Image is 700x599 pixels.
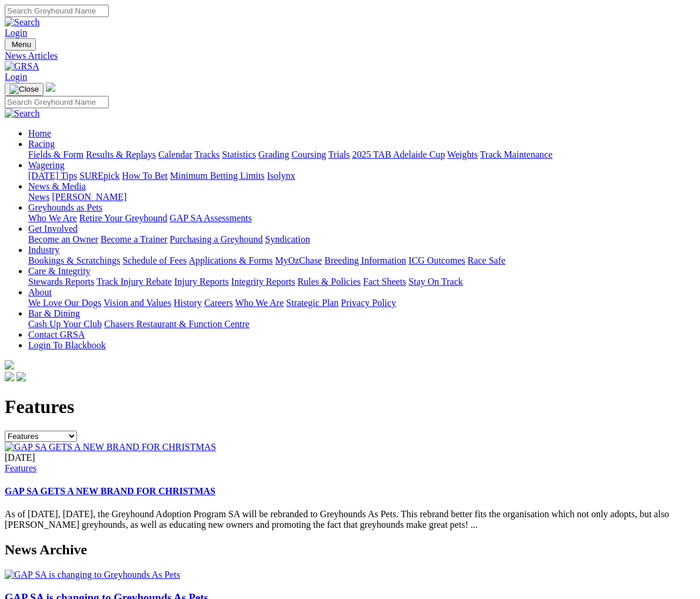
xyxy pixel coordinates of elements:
a: Bookings & Scratchings [28,255,120,265]
a: SUREpick [79,171,119,181]
a: Racing [28,139,55,149]
a: Login [5,28,27,38]
a: 2025 TAB Adelaide Cup [352,149,445,159]
a: [DATE] Tips [28,171,77,181]
a: Cash Up Your Club [28,319,102,329]
div: Care & Integrity [28,277,695,287]
a: Contact GRSA [28,330,85,340]
a: Login To Blackbook [28,340,106,350]
a: [PERSON_NAME] [52,192,126,202]
button: Toggle navigation [5,83,43,96]
a: News & Media [28,181,86,191]
div: Wagering [28,171,695,181]
h1: Features [5,396,695,418]
a: Vision and Values [103,298,171,308]
a: Retire Your Greyhound [79,213,168,223]
a: Stay On Track [408,277,463,287]
h2: News Archive [5,542,695,558]
img: facebook.svg [5,372,14,381]
div: Greyhounds as Pets [28,213,695,224]
img: GAP SA is changing to Greyhounds As Pets [5,570,180,580]
img: Search [5,108,40,119]
a: News Articles [5,51,695,61]
a: Weights [447,149,478,159]
span: [DATE] [5,452,35,462]
a: Care & Integrity [28,266,91,276]
div: Get Involved [28,234,695,245]
a: Tracks [195,149,220,159]
a: Track Maintenance [480,149,552,159]
a: MyOzChase [275,255,322,265]
a: Purchasing a Greyhound [170,234,263,244]
a: Fields & Form [28,149,83,159]
a: Isolynx [267,171,295,181]
a: Statistics [222,149,256,159]
div: Racing [28,149,695,160]
a: Minimum Betting Limits [170,171,264,181]
img: twitter.svg [16,372,26,381]
input: Search [5,5,109,17]
img: GAP SA GETS A NEW BRAND FOR CHRISTMAS [5,442,216,452]
img: Search [5,17,40,28]
div: Industry [28,255,695,266]
a: Careers [204,298,233,308]
a: Become a Trainer [101,234,168,244]
a: GAP SA GETS A NEW BRAND FOR CHRISTMAS [5,486,215,496]
input: Search [5,96,109,108]
a: Get Involved [28,224,78,234]
a: Who We Are [28,213,77,223]
img: logo-grsa-white.png [46,82,55,92]
a: Privacy Policy [341,298,396,308]
a: Grading [259,149,289,159]
a: Become an Owner [28,234,98,244]
a: Rules & Policies [297,277,361,287]
a: Breeding Information [324,255,406,265]
a: Home [28,128,51,138]
a: Results & Replays [86,149,156,159]
a: Trials [328,149,350,159]
a: Bar & Dining [28,308,80,318]
a: Coursing [292,149,326,159]
a: GAP SA Assessments [170,213,252,223]
a: Calendar [158,149,192,159]
a: Wagering [28,160,65,170]
a: ICG Outcomes [408,255,465,265]
a: Fact Sheets [363,277,406,287]
a: History [173,298,202,308]
div: As of [DATE], [DATE], the Greyhound Adoption Program SA will be rebranded to Greyhounds As Pets. ... [5,452,695,531]
a: Login [5,72,27,82]
a: Injury Reports [174,277,229,287]
a: News [28,192,49,202]
a: Greyhounds as Pets [28,202,102,212]
a: Industry [28,245,59,255]
div: About [28,298,695,308]
a: Strategic Plan [286,298,339,308]
a: Applications & Forms [189,255,273,265]
a: About [28,287,52,297]
img: GRSA [5,61,39,72]
a: Race Safe [467,255,505,265]
a: Who We Are [235,298,284,308]
img: Close [9,85,39,94]
a: Syndication [265,234,310,244]
div: News & Media [28,192,695,202]
a: Schedule of Fees [122,255,186,265]
a: Integrity Reports [231,277,295,287]
a: Features [5,463,36,473]
a: Stewards Reports [28,277,94,287]
a: How To Bet [122,171,168,181]
button: Toggle navigation [5,38,36,51]
img: logo-grsa-white.png [5,360,14,370]
a: Chasers Restaurant & Function Centre [104,319,249,329]
div: Bar & Dining [28,319,695,330]
a: Track Injury Rebate [96,277,172,287]
span: Menu [12,40,31,49]
a: We Love Our Dogs [28,298,101,308]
